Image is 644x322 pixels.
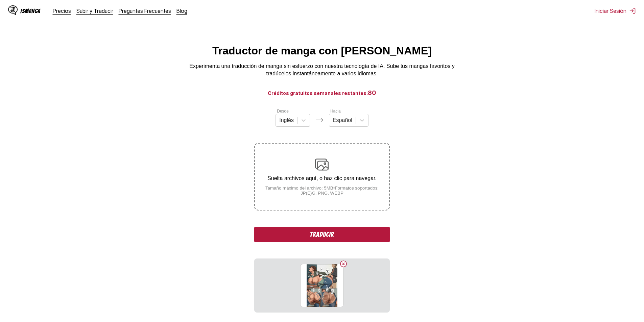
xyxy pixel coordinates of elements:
p: Experimenta una traducción de manga sin esfuerzo con nuestra tecnología de IA. Sube tus mangas fa... [187,63,457,78]
img: IsManga Logo [8,5,18,15]
div: IsManga [20,8,41,14]
h3: Créditos gratuitos semanales restantes: [16,89,628,97]
button: Iniciar Sesión [595,7,636,14]
label: Hacia [330,109,341,114]
img: Sign out [629,7,636,14]
a: Blog [176,7,187,14]
a: IsManga LogoIsManga [8,5,53,16]
small: Tamaño máximo del archivo: 5MB • Formatos soportados: JP(E)G, PNG, WEBP [255,185,389,196]
img: Languages icon [315,116,324,124]
button: Delete image [339,260,348,268]
h1: Traductor de manga con [PERSON_NAME] [212,45,432,57]
p: Suelta archivos aquí, o haz clic para navegar. [255,175,389,181]
a: Preguntas Frecuentes [119,7,171,14]
button: Traducir [254,227,389,242]
a: Subir y Traducir [76,7,113,14]
span: 80 [368,89,376,96]
label: Desde [277,109,289,114]
a: Precios [53,7,71,14]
